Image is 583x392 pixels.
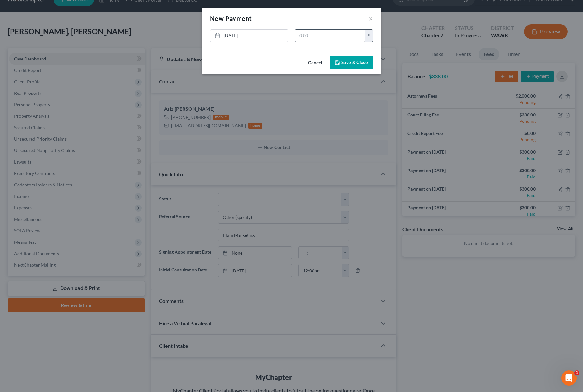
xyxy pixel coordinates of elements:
[330,56,373,69] button: Save & Close
[295,30,365,42] input: 0.00
[574,370,579,375] span: 1
[561,370,577,386] iframe: Intercom live chat
[365,30,373,42] div: $
[210,30,288,42] a: [DATE]
[369,15,373,22] button: ×
[210,15,252,22] span: New Payment
[303,57,327,69] button: Cancel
